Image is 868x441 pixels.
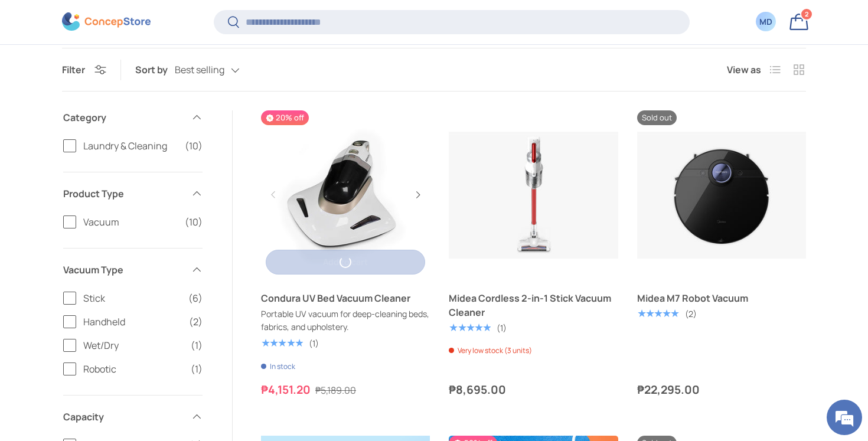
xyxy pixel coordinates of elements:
[637,291,806,305] a: Midea M7 Robot Vacuum
[266,250,425,275] button: Add to cart
[63,172,203,215] summary: Product Type
[63,396,203,438] summary: Capacity
[188,291,203,305] span: (6)
[194,6,222,34] div: Minimize live chat window
[83,139,178,153] span: Laundry & Cleaning
[83,338,184,352] span: Wet/Dry
[62,63,106,76] button: Filter
[637,110,806,279] a: Midea M7 Robot Vacuum
[449,291,618,319] a: Midea Cordless 2-in-1 Stick Vacuum Cleaner
[63,96,203,139] summary: Category
[175,60,263,81] button: Best selling
[727,63,761,77] span: View as
[185,215,203,229] span: (10)
[805,9,809,18] span: 2
[83,291,181,305] span: Stick
[63,187,184,201] span: Product Type
[261,110,430,279] a: Condura UV Bed Vacuum Cleaner
[637,110,677,125] span: Sold out
[68,141,163,260] span: We're online!
[63,410,184,424] span: Capacity
[83,362,184,376] span: Robotic
[175,64,224,76] span: Best selling
[189,315,203,329] span: (2)
[6,306,225,347] textarea: Type your message and hit 'Enter'
[261,291,430,305] a: Condura UV Bed Vacuum Cleaner
[62,13,151,31] img: ConcepStore
[63,249,203,291] summary: Vacuum Type
[191,362,203,376] span: (1)
[83,315,182,329] span: Handheld
[753,9,779,35] a: MD
[261,110,309,125] span: 20% off
[62,63,85,76] span: Filter
[185,139,203,153] span: (10)
[63,110,184,125] span: Category
[63,263,184,277] span: Vacuum Type
[61,66,198,81] div: Chat with us now
[323,256,368,267] span: Add to cart
[191,338,203,352] span: (1)
[759,16,772,28] div: MD
[449,110,618,279] a: Midea Cordless 2-in-1 Stick Vacuum Cleaner
[135,63,175,77] label: Sort by
[83,215,178,229] span: Vacuum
